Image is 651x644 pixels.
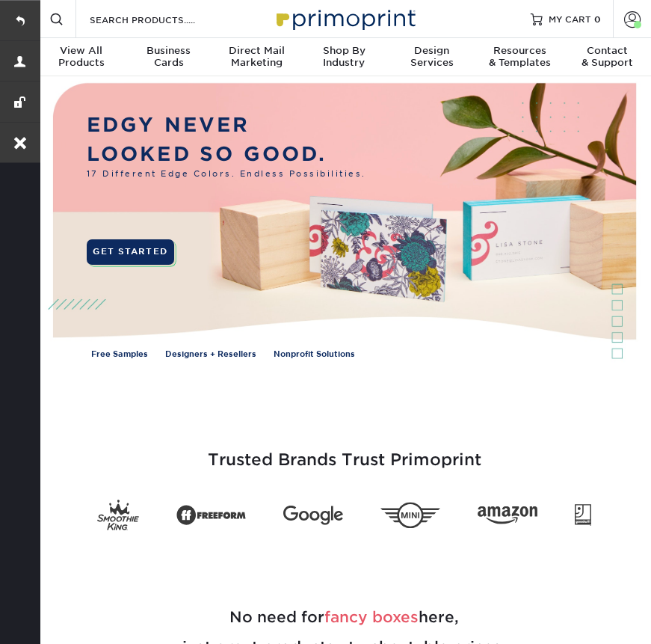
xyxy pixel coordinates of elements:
a: Shop ByIndustry [300,38,388,78]
span: MY CART [549,13,591,25]
a: Resources& Templates [475,38,563,78]
img: Primoprint [270,2,419,34]
span: Direct Mail [213,45,300,57]
a: GET STARTED [87,239,174,265]
div: & Support [564,45,651,69]
a: Designers + Resellers [165,349,256,361]
span: fancy boxes [324,608,419,626]
span: View All [37,45,125,57]
span: Business [125,45,212,57]
span: Resources [475,45,563,57]
span: 17 Different Edge Colors. Endless Possibilities. [87,168,366,180]
img: Google [283,505,343,524]
img: Freeform [176,500,246,530]
img: Smoothie King [97,500,139,531]
div: Marketing [213,45,300,69]
a: Contact& Support [564,38,651,78]
div: Services [388,45,475,69]
span: Shop By [300,45,388,57]
a: Nonprofit Solutions [274,349,355,361]
span: Design [388,45,475,57]
div: Cards [125,45,212,69]
div: Products [37,45,125,69]
span: 0 [594,13,601,24]
input: SEARCH PRODUCTS..... [88,10,234,28]
a: DesignServices [388,38,475,78]
img: Mini [380,502,440,528]
img: Goodwill [575,504,591,527]
a: View AllProducts [37,38,125,78]
img: Amazon [478,506,537,524]
p: EDGY NEVER [87,110,366,139]
a: Direct MailMarketing [213,38,300,78]
div: & Templates [475,45,563,69]
span: Contact [564,45,651,57]
a: BusinessCards [125,38,212,78]
div: Industry [300,45,388,69]
h3: Trusted Brands Trust Primoprint [49,414,640,488]
a: Free Samples [91,349,148,361]
p: LOOKED SO GOOD. [87,139,366,168]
